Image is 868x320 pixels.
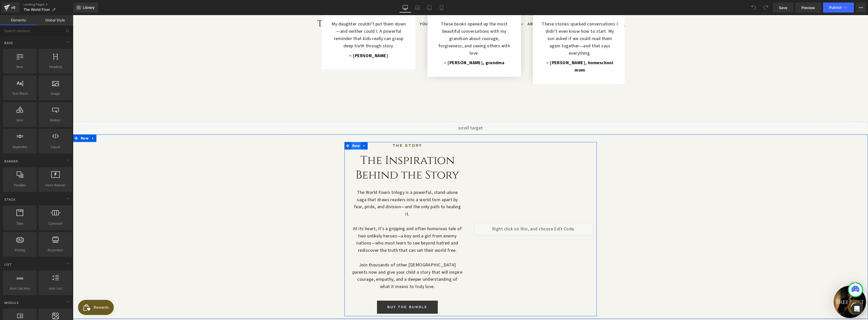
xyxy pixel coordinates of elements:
[4,41,14,45] span: Base
[5,118,35,123] span: Icon
[258,6,334,34] p: My daughter couldn’t put them down—and neither could I. A powerful reminder that kids really can ...
[40,221,71,226] span: Carousel
[40,144,71,150] span: Liquid
[5,183,35,188] span: Parallax
[436,3,448,13] a: Mobile
[4,159,19,164] span: Banner
[5,285,41,300] iframe: Button to open loyalty program pop-up
[17,119,23,127] a: Expand / Collapse
[37,15,73,25] a: Global Style
[40,91,71,96] span: Image
[23,8,50,12] span: The World Fixer
[275,138,394,168] h3: The Inspiration Behind the Story
[5,286,35,291] span: Icon List Hoz
[279,246,390,275] p: Join thousands of other [DEMOGRAPHIC_DATA] parents now and give your child a story that will insp...
[40,64,71,69] span: Heading
[10,4,16,11] div: v6
[469,6,545,42] p: These stories sparked conversations I didn’t even know how to start. My son asked if we could rea...
[7,119,17,127] span: Row
[851,303,863,315] div: Open Intercom Messenger
[411,3,423,13] a: Laptop
[276,38,315,44] b: – [PERSON_NAME]
[856,3,866,13] button: More
[5,247,35,253] span: Pricing
[279,174,390,203] p: The World Fixers trilogy is a powerful, stand-alone saga that draws readers into a world torn apa...
[423,3,436,13] a: Tablet
[749,3,759,13] button: Undo
[829,6,842,10] span: Publish
[288,127,295,134] a: Expand / Collapse
[795,3,821,13] a: Preview
[4,197,16,202] span: Stack
[5,221,35,226] span: Tabs
[304,286,365,299] a: BUY THE BUNDLE
[801,5,815,10] span: Preview
[314,290,355,295] span: BUY THE BUNDLE
[4,300,19,305] span: Module
[40,183,71,188] span: Hero Banner
[473,45,540,58] b: – [PERSON_NAME], homeschool mom
[278,127,288,134] span: Row
[40,286,71,291] span: Icon List
[2,3,19,13] a: v6
[4,262,12,267] span: List
[40,247,71,253] span: Accordion
[40,118,71,123] span: Button
[763,282,791,291] span: Free Gift
[779,5,787,10] span: Save
[5,91,35,96] span: Text Block
[363,6,440,42] p: These books opened up the most beautiful conversations with my grandson about courage, forgivenes...
[73,3,98,13] a: New Library
[761,271,793,303] div: Free Gift
[275,127,394,134] div: THE STORY
[823,3,854,13] button: Publish
[399,3,411,13] a: Desktop
[761,3,771,13] button: Redo
[371,45,432,51] b: – [PERSON_NAME], grandma
[83,5,95,10] span: Library
[5,144,35,150] span: Separator
[23,3,73,7] a: Landing Pages
[775,285,790,300] div: Messenger Dummy Widget
[5,64,35,69] span: Row
[279,210,390,239] p: At its heart, it’s a gripping and often humorous tale of two unlikely heroes—a boy and a girl fro...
